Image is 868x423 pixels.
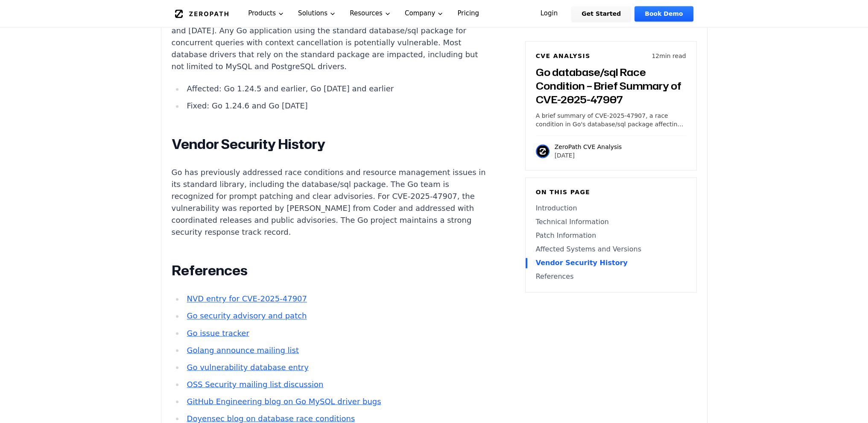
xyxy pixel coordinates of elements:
li: Affected: Go 1.24.5 and earlier, Go [DATE] and earlier [184,83,489,95]
p: 12 min read [652,52,686,60]
a: Technical Information [536,217,686,227]
a: Go vulnerability database entry [187,362,308,371]
h3: Go database/sql Race Condition – Brief Summary of CVE-2025-47907 [536,65,686,106]
h6: CVE Analysis [536,52,590,60]
h2: Vendor Security History [172,136,489,153]
p: Go has previously addressed race conditions and resource management issues in its standard librar... [172,166,489,238]
a: NVD entry for CVE-2025-47907 [187,294,307,303]
a: Get Started [571,6,631,21]
a: Patch Information [536,230,686,241]
a: Doyensec blog on database race conditions [187,414,355,423]
p: [DATE] [555,151,622,160]
a: OSS Security mailing list discussion [187,379,323,388]
a: GitHub Engineering blog on Go MySQL driver bugs [187,397,381,405]
a: Introduction [536,203,686,213]
a: Vendor Security History [536,258,686,268]
h2: References [172,262,489,279]
img: ZeroPath CVE Analysis [536,144,549,158]
a: Book Demo [634,6,693,21]
a: Go issue tracker [187,328,249,337]
h6: On this page [536,188,686,196]
p: A brief summary of CVE-2025-47907, a race condition in Go's database/sql package affecting query ... [536,111,686,128]
a: Go security advisory and patch [187,311,307,320]
a: Login [530,6,568,21]
a: Golang announce mailing list [187,345,298,354]
a: Affected Systems and Versions [536,244,686,254]
p: ZeroPath CVE Analysis [555,143,622,151]
p: CVE-2025-47907 affects Go's database/sql package in all versions prior to 1.24.6 and [DATE]. Any ... [172,13,489,73]
a: References [536,271,686,282]
li: Fixed: Go 1.24.6 and Go [DATE] [184,100,489,112]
